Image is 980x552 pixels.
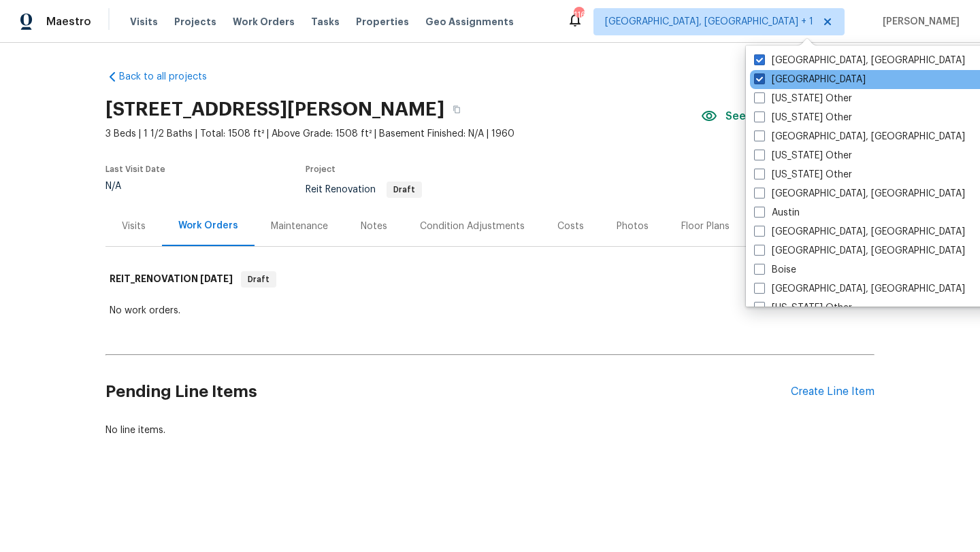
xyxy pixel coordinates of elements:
span: Geo Assignments [425,15,514,29]
span: [PERSON_NAME] [877,15,960,29]
div: Condition Adjustments [420,220,525,233]
h2: [STREET_ADDRESS][PERSON_NAME] [105,103,444,116]
span: Tasks [311,17,340,27]
h2: Pending Line Items [105,360,791,424]
label: [US_STATE] Other [754,111,852,124]
div: N/A [105,182,165,191]
h6: REIT_RENOVATION [110,271,233,288]
label: [GEOGRAPHIC_DATA] [754,73,866,86]
label: [US_STATE] Other [754,92,852,105]
label: [GEOGRAPHIC_DATA], [GEOGRAPHIC_DATA] [754,187,965,201]
span: Properties [356,15,409,29]
span: Draft [388,186,421,194]
span: Last Visit Date [105,165,165,173]
label: [US_STATE] Other [754,168,852,182]
div: Create Line Item [791,385,875,398]
button: Copy Address [444,97,469,122]
label: Boise [754,263,796,277]
div: Floor Plans [681,220,730,233]
label: [GEOGRAPHIC_DATA], [GEOGRAPHIC_DATA] [754,282,965,296]
div: Notes [361,220,387,233]
span: Reit Renovation [306,185,422,194]
div: Photos [617,220,649,233]
span: Project [306,165,336,173]
span: [DATE] [200,274,233,283]
span: [GEOGRAPHIC_DATA], [GEOGRAPHIC_DATA] + 1 [605,15,813,29]
div: Maintenance [271,220,328,233]
label: [GEOGRAPHIC_DATA], [GEOGRAPHIC_DATA] [754,54,965,67]
div: Visits [122,220,146,233]
span: Work Orders [233,15,295,29]
div: Work Orders [178,219,238,232]
div: 116 [574,8,583,22]
div: No line items. [105,424,875,437]
span: 3 Beds | 1 1/2 Baths | Total: 1508 ft² | Above Grade: 1508 ft² | Basement Finished: N/A | 1960 [105,127,701,141]
div: No work orders. [110,304,870,317]
span: Projects [174,15,216,29]
label: [GEOGRAPHIC_DATA], [GEOGRAPHIC_DATA] [754,244,965,258]
span: Visits [130,15,158,29]
span: Maestro [46,15,91,29]
label: [US_STATE] Other [754,149,852,162]
span: Draft [242,273,275,286]
span: Seen [DATE] [725,109,791,123]
div: Costs [557,220,584,233]
label: [GEOGRAPHIC_DATA], [GEOGRAPHIC_DATA] [754,130,965,143]
div: REIT_RENOVATION [DATE]Draft [105,258,875,301]
label: Austin [754,206,800,220]
label: [US_STATE] Other [754,301,852,315]
label: [GEOGRAPHIC_DATA], [GEOGRAPHIC_DATA] [754,225,965,239]
a: Back to all projects [105,70,236,84]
